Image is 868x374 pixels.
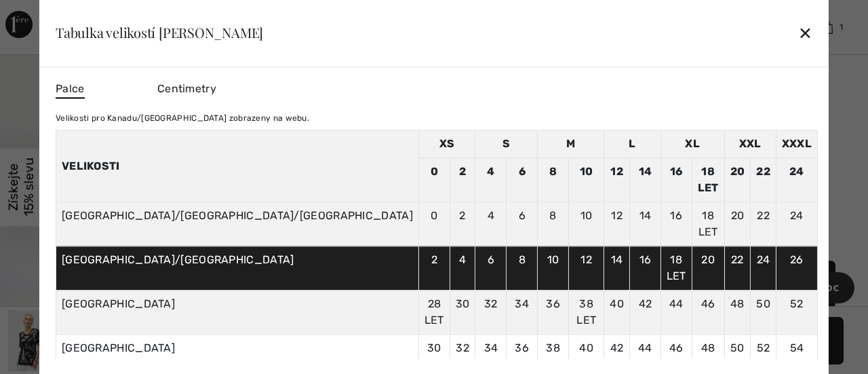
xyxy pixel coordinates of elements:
font: 46 [701,297,715,310]
font: 16 [670,165,683,178]
font: 40 [579,341,593,354]
font: 18 let [698,165,719,194]
font: XS [439,137,455,150]
font: 36 [515,341,529,354]
font: XL [685,137,700,150]
font: 4 [488,209,494,222]
font: 0 [431,209,437,222]
font: 48 [701,341,715,354]
font: 22 [757,209,770,222]
font: 16 [639,253,652,266]
font: 34 [484,341,498,354]
font: 2 [459,165,466,178]
font: 2 [431,253,437,266]
font: 52 [757,341,770,354]
font: 16 [670,209,682,222]
font: 24 [790,209,804,222]
font: 54 [790,341,804,354]
font: 50 [730,341,745,354]
font: 22 [756,165,770,178]
font: 46 [669,341,684,354]
font: 4 [459,253,466,266]
font: Pomoc [29,10,69,22]
font: 50 [756,297,770,310]
font: 6 [519,165,526,178]
font: 12 [611,209,623,222]
font: XXL [739,137,762,150]
font: 20 [701,253,715,266]
font: 24 [789,165,804,178]
font: 14 [639,165,652,178]
font: 42 [639,297,652,310]
font: Centimetry [157,82,216,95]
font: 18 let [667,253,686,282]
font: 20 [731,209,745,222]
font: 38 let [576,297,596,326]
font: 14 [611,253,623,266]
font: 14 [639,209,652,222]
font: 26 [790,253,804,266]
font: 8 [549,209,556,222]
font: 8 [519,253,526,266]
font: 48 [730,297,745,310]
font: Palce [56,82,85,95]
font: 22 [731,253,744,266]
font: [GEOGRAPHIC_DATA] [62,341,175,354]
font: 28 let [425,297,444,326]
font: L [629,137,635,150]
font: 38 let [543,341,563,371]
font: [GEOGRAPHIC_DATA]/[GEOGRAPHIC_DATA]/[GEOGRAPHIC_DATA] [62,209,413,222]
font: S [502,137,510,150]
font: 10 [547,253,559,266]
font: 10 [580,209,593,222]
font: 12 [610,165,623,178]
font: 20 [730,165,745,178]
font: 36 [546,297,560,310]
font: Velikosti [62,160,120,172]
font: [GEOGRAPHIC_DATA]/[GEOGRAPHIC_DATA] [62,253,294,266]
font: 24 [757,253,770,266]
font: 8 [549,165,557,178]
font: Velikosti pro Kanadu/[GEOGRAPHIC_DATA] zobrazeny na webu. [56,113,309,123]
font: 52 [790,297,804,310]
font: 44 [638,341,652,354]
font: 42 [610,341,624,354]
font: 6 [519,209,526,222]
font: 32 [484,297,498,310]
font: 30 [456,297,470,310]
font: 10 [580,165,593,178]
font: 44 [669,297,684,310]
font: 30 [427,341,441,354]
font: 18 let [698,209,718,238]
font: Tabulka velikostí [PERSON_NAME] [56,23,263,41]
font: 4 [487,165,494,178]
font: 6 [488,253,494,266]
font: 34 [515,297,529,310]
font: M [566,137,575,150]
font: 0 [431,165,438,178]
font: ✕ [798,24,812,44]
font: 12 [580,253,592,266]
font: 32 [456,341,469,354]
font: 40 [610,297,624,310]
font: XXXL [782,137,812,150]
font: 2 [459,209,465,222]
font: [GEOGRAPHIC_DATA] [62,297,175,310]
